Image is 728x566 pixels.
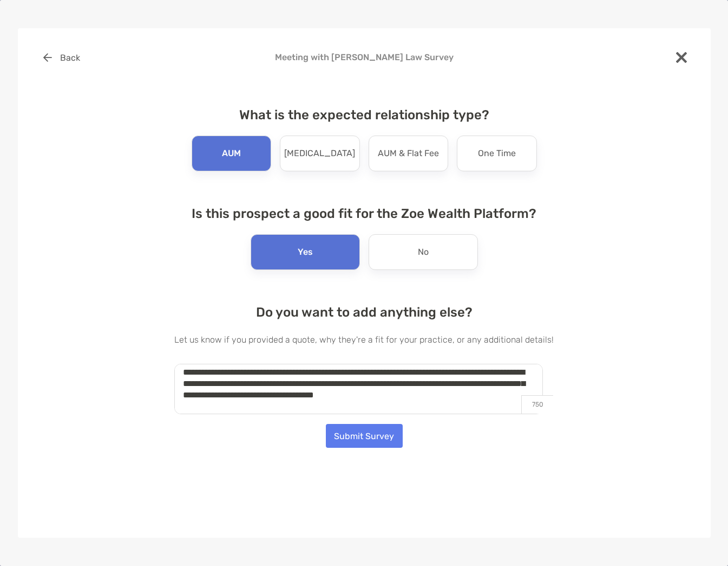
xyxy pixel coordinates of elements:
p: One Time [478,145,516,162]
p: No [418,243,429,261]
img: button icon [43,53,52,62]
h4: What is the expected relationship type? [174,107,554,123]
img: close modal [676,52,687,63]
button: Submit Survey [326,424,403,448]
p: [MEDICAL_DATA] [284,145,355,162]
h4: Do you want to add anything else? [174,305,554,320]
p: AUM & Flat Fee [378,145,439,162]
p: Yes [298,243,313,261]
p: Let us know if you provided a quote, why they're a fit for your practice, or any additional details! [174,333,554,346]
p: AUM [222,145,241,162]
h4: Meeting with [PERSON_NAME] Law Survey [35,52,693,62]
p: 750 [521,395,553,414]
button: Back [35,46,89,69]
h4: Is this prospect a good fit for the Zoe Wealth Platform? [174,206,554,221]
